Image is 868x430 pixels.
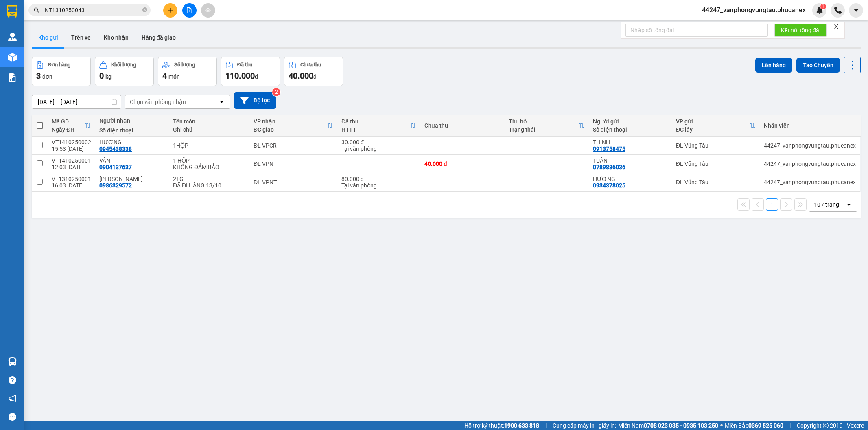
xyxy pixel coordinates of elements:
div: 15:53 [DATE] [52,146,91,152]
div: Tại văn phòng [341,182,416,189]
div: HƯƠNG [593,176,668,182]
div: VT1410250002 [52,139,91,146]
div: 10 / trang [814,201,839,209]
div: KHÔNG ĐẢM BẢO [173,164,245,170]
span: file-add [186,7,192,13]
div: ĐÀO THUẬN [99,176,165,182]
div: 0913758475 [593,146,625,152]
div: Người nhận [99,117,165,124]
img: warehouse-icon [8,33,17,41]
span: search [34,7,39,13]
div: Chưa thu [424,122,501,129]
div: Đã thu [237,62,252,68]
span: | [789,421,791,430]
img: solution-icon [8,73,17,82]
span: Hỗ trợ kỹ thuật: [464,421,539,430]
span: close-circle [142,7,147,14]
input: Select a date range. [32,95,121,108]
sup: 2 [272,88,280,96]
svg: open [846,201,852,208]
div: HTTT [341,126,410,133]
button: Tạo Chuyến [796,58,840,73]
div: 30.000 đ [341,139,416,146]
div: 1 HỘP [173,157,245,164]
div: Mã GD [52,118,85,125]
div: 44247_vanphongvungtau.phucanex [764,179,856,185]
div: 1HỘP [173,142,245,149]
th: Toggle SortBy [48,115,95,137]
span: notification [9,395,16,402]
div: 0789886036 [593,164,625,170]
span: Miền Bắc [725,421,783,430]
span: món [168,73,180,80]
span: 1 [822,4,824,9]
div: Số lượng [174,62,195,68]
div: Thu hộ [509,118,578,125]
div: 80.000 đ [341,176,416,182]
div: 0986329572 [99,182,132,189]
span: 40.000 [289,71,313,81]
button: Trên xe [65,28,97,47]
div: Tại văn phòng [341,146,416,152]
div: Đơn hàng [48,62,70,68]
div: ĐL Vũng Tàu [676,142,756,149]
button: plus [163,3,177,18]
div: Số điện thoại [593,126,668,133]
button: 1 [766,198,778,211]
button: Kết nối tổng đài [774,24,827,37]
button: file-add [182,3,197,18]
div: 16:03 [DATE] [52,182,91,189]
div: Tên món [173,118,245,125]
div: HƯƠNG [99,139,165,146]
div: Nhân viên [764,122,856,129]
span: aim [205,7,211,13]
strong: 0369 525 060 [748,422,783,429]
span: caret-down [853,7,860,14]
div: 0934378025 [593,182,625,189]
span: ⚪️ [720,424,723,427]
svg: open [219,99,225,105]
img: phone-icon [834,7,842,14]
div: TUẤN [593,157,668,164]
div: Người gửi [593,118,668,125]
div: Chưa thu [300,62,321,68]
span: kg [105,73,112,80]
div: 0904137637 [99,164,132,170]
div: VT1310250001 [52,176,91,182]
div: ĐC lấy [676,126,749,133]
span: plus [168,7,173,13]
span: close [833,24,839,29]
div: ĐÃ ĐI HÀNG 13/10 [173,182,245,189]
div: 44247_vanphongvungtau.phucanex [764,161,856,167]
button: aim [201,3,215,18]
div: ĐL VPCR [254,142,333,149]
th: Toggle SortBy [505,115,589,137]
th: Toggle SortBy [249,115,337,137]
div: 44247_vanphongvungtau.phucanex [764,142,856,149]
button: Đơn hàng3đơn [32,57,91,86]
div: VP gửi [676,118,749,125]
span: đ [313,73,317,80]
span: 110.000 [225,71,255,81]
span: 44247_vanphongvungtau.phucanex [695,5,812,15]
button: Hàng đã giao [135,28,182,47]
div: THỊNH [593,139,668,146]
div: ĐC giao [254,126,327,133]
th: Toggle SortBy [337,115,420,137]
div: Chọn văn phòng nhận [130,98,186,106]
span: copyright [823,423,829,428]
span: Cung cấp máy in - giấy in: [553,421,616,430]
button: Kho nhận [97,28,135,47]
button: Số lượng4món [158,57,217,86]
div: ĐL Vũng Tàu [676,161,756,167]
button: caret-down [849,3,863,18]
button: Bộ lọc [234,92,276,109]
span: đơn [42,73,52,80]
span: 0 [99,71,104,81]
div: ĐL VPNT [254,161,333,167]
div: VT1410250001 [52,157,91,164]
img: warehouse-icon [8,53,17,62]
span: Miền Nam [618,421,718,430]
img: icon-new-feature [816,7,823,14]
span: message [9,413,16,421]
